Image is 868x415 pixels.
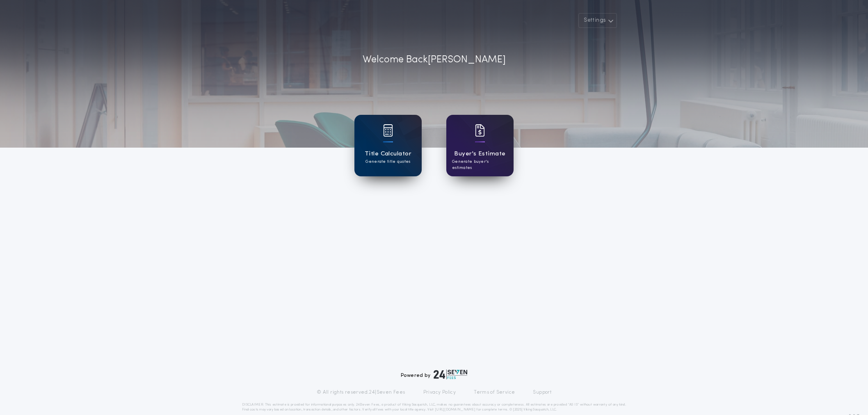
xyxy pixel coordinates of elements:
[446,115,514,176] a: card iconBuyer's EstimateGenerate buyer's estimates
[452,159,508,171] p: Generate buyer's estimates
[365,149,411,159] h1: Title Calculator
[578,13,617,28] button: Settings
[401,369,467,379] div: Powered by
[435,408,475,411] a: [URL][DOMAIN_NAME]
[533,389,551,396] a: Support
[434,369,467,379] img: logo
[354,115,422,176] a: card iconTitle CalculatorGenerate title quotes
[365,159,410,165] p: Generate title quotes
[383,124,393,137] img: card icon
[363,52,506,67] p: Welcome Back [PERSON_NAME]
[423,389,456,396] a: Privacy Policy
[475,124,485,137] img: card icon
[242,402,626,412] p: DISCLAIMER: This estimate is provided for informational purposes only. 24|Seven Fees, a product o...
[454,149,505,159] h1: Buyer's Estimate
[474,389,515,396] a: Terms of Service
[317,389,405,396] p: © All rights reserved. 24|Seven Fees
